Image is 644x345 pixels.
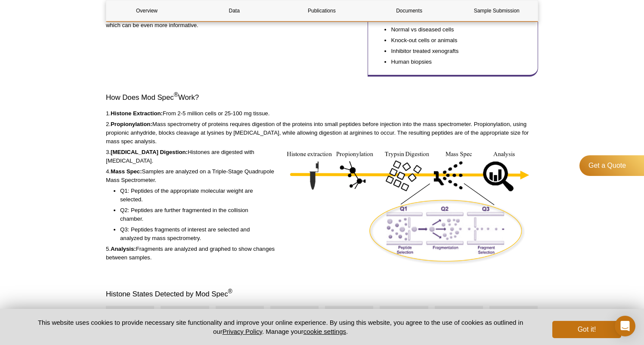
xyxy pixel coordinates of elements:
img: How does Mod Spec™ work? [283,148,538,265]
strong: [MEDICAL_DATA] Digestion: [111,149,188,155]
p: 3. Histones are digested with [MEDICAL_DATA]. [106,148,276,165]
sup: ® [228,288,232,295]
li: Normal vs diseased cells [391,25,520,34]
a: Overview [106,0,187,21]
p: 2. Mass spectrometry of proteins requires digestion of the proteins into small peptides before in... [106,120,538,146]
button: Got it! [552,321,621,338]
a: Publications [281,0,362,21]
li: Inhibitor treated xenografts [391,47,520,55]
button: cookie settings [303,328,346,335]
a: Documents [369,0,450,21]
a: Sample Submission [456,0,537,21]
strong: Mass Spec: [111,168,142,175]
strong: Propionylation: [111,121,152,127]
h3: How Does Mod Spec Work? [106,92,538,103]
li: Q2: Peptides are further fragmented in the collision chamber. [120,206,268,223]
li: Human biopsies [391,58,520,66]
a: Privacy Policy [223,328,262,335]
a: Data [194,0,275,21]
p: This website uses cookies to provide necessary site functionality and improve your online experie... [23,318,538,336]
sup: ® [174,91,178,98]
p: 5. Fragments are analyzed and graphed to show changes between samples. [106,245,276,262]
li: Knock-out cells or animals [391,36,520,45]
p: 4. Samples are analyzed on a Triple-Stage Quadrupole Mass Spectrometer. [106,167,276,185]
li: Q1: Peptides of the appropriate molecular weight are selected. [120,187,268,204]
div: Open Intercom Messenger [615,316,635,336]
strong: Analysis: [111,246,136,252]
li: Q3: Peptides fragments of interest are selected and analyzed by mass spectrometry. [120,225,268,243]
p: 1. From 2-5 million cells or 25-100 mg tissue. [106,109,538,118]
h3: Histone States Detected by Mod Spec [106,289,538,299]
strong: Histone Extraction: [111,110,163,117]
a: Get a Quote [579,155,644,176]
